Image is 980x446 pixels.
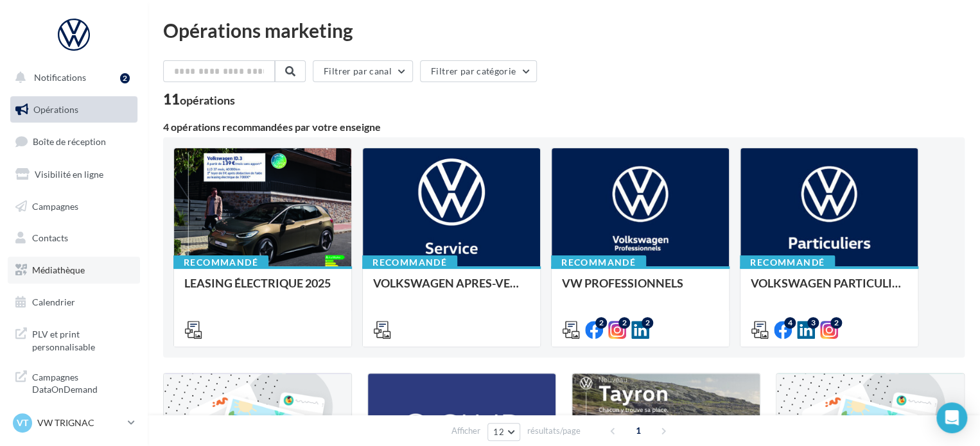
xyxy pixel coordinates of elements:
[562,277,719,302] div: VW PROFESSIONNELS
[618,317,630,329] div: 2
[8,96,140,123] a: Opérations
[163,92,235,107] div: 11
[10,411,137,435] a: VT VW TRIGNAC
[32,325,132,353] span: PLV et print personnalisable
[33,136,106,147] span: Boîte de réception
[32,232,68,243] span: Contacts
[173,255,268,270] div: Recommandé
[595,317,607,329] div: 2
[527,425,581,437] span: résultats/page
[551,255,646,270] div: Recommandé
[35,169,103,180] span: Visibilité en ligne
[642,317,653,329] div: 2
[37,416,123,429] p: VW TRIGNAC
[493,427,504,437] span: 12
[17,416,28,429] span: VT
[8,128,140,155] a: Boîte de réception
[8,225,140,252] a: Contacts
[313,60,413,82] button: Filtrer par canal
[362,255,457,270] div: Recommandé
[33,104,78,115] span: Opérations
[373,277,530,302] div: VOLKSWAGEN APRES-VENTE
[32,200,78,211] span: Campagnes
[8,193,140,220] a: Campagnes
[807,317,819,329] div: 3
[32,368,132,396] span: Campagnes DataOnDemand
[8,64,135,91] button: Notifications 2
[120,73,130,83] div: 2
[8,363,140,401] a: Campagnes DataOnDemand
[451,425,480,437] span: Afficher
[8,161,140,188] a: Visibilité en ligne
[8,320,140,358] a: PLV et print personnalisable
[487,423,520,441] button: 12
[8,289,140,316] a: Calendrier
[180,94,235,106] div: opérations
[420,60,537,82] button: Filtrer par catégorie
[936,402,967,433] div: Open Intercom Messenger
[184,277,341,302] div: LEASING ÉLECTRIQUE 2025
[34,72,86,83] span: Notifications
[8,257,140,284] a: Médiathèque
[163,21,965,40] div: Opérations marketing
[784,317,796,329] div: 4
[32,264,85,275] span: Médiathèque
[830,317,842,329] div: 2
[32,296,75,307] span: Calendrier
[740,255,835,270] div: Recommandé
[163,122,965,132] div: 4 opérations recommandées par votre enseigne
[751,277,907,302] div: VOLKSWAGEN PARTICULIER
[628,420,649,441] span: 1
